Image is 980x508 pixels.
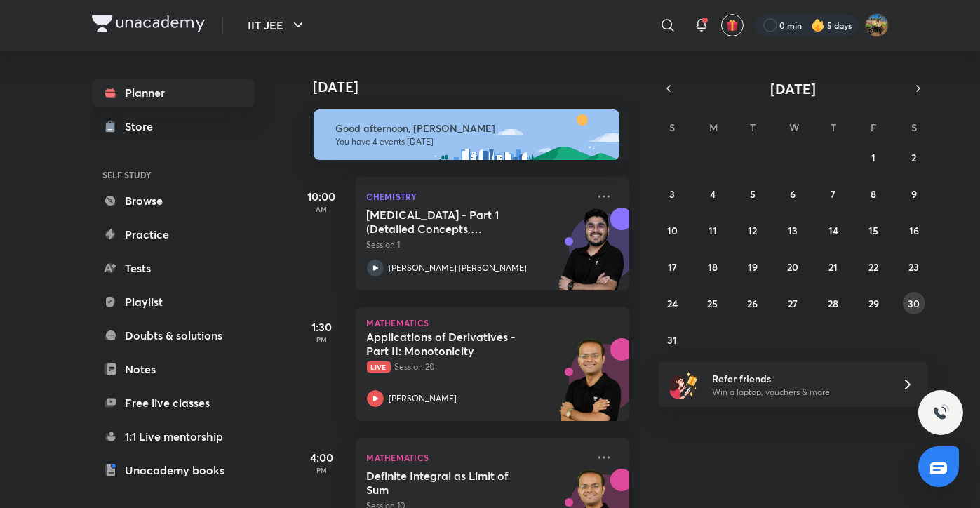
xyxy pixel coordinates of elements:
abbr: August 25, 2025 [707,297,718,310]
button: August 10, 2025 [661,219,683,241]
abbr: August 2, 2025 [911,151,916,164]
button: [DATE] [678,79,908,98]
button: August 17, 2025 [661,255,683,278]
abbr: August 19, 2025 [748,260,758,274]
abbr: Wednesday [789,121,799,134]
a: Free live classes [92,389,255,417]
a: Planner [92,79,255,107]
abbr: August 5, 2025 [750,187,756,201]
img: Company Logo [92,15,205,32]
p: Mathematics [367,319,618,327]
img: ttu [932,404,949,421]
abbr: August 7, 2025 [831,187,835,201]
abbr: August 29, 2025 [868,297,879,310]
button: August 5, 2025 [741,182,764,205]
button: August 1, 2025 [862,146,885,168]
abbr: August 24, 2025 [667,297,678,310]
img: referral [670,370,698,399]
h5: 10:00 [294,188,350,205]
p: Win a laptop, vouchers & more [712,386,885,399]
abbr: August 13, 2025 [788,224,798,237]
h6: Refer friends [712,371,885,386]
abbr: August 1, 2025 [871,151,875,164]
button: August 25, 2025 [702,292,724,314]
img: unacademy [552,338,629,435]
button: August 7, 2025 [822,182,845,205]
a: 1:1 Live mentorship [92,422,255,450]
abbr: Tuesday [750,121,756,134]
button: August 2, 2025 [903,146,925,168]
span: [DATE] [770,79,816,98]
abbr: Monday [709,121,718,134]
button: August 8, 2025 [862,182,885,205]
abbr: August 27, 2025 [788,297,798,310]
img: unacademy [552,208,629,305]
abbr: August 22, 2025 [868,260,878,274]
a: Practice [92,220,255,248]
abbr: August 21, 2025 [828,260,838,274]
abbr: August 11, 2025 [709,224,717,237]
a: Doubts & solutions [92,321,255,349]
p: Session 1 [367,239,587,251]
img: afternoon [314,109,619,160]
abbr: August 31, 2025 [667,333,677,347]
a: Unacademy books [92,456,255,484]
a: Tests [92,254,255,282]
abbr: August 6, 2025 [790,187,796,201]
button: August 30, 2025 [903,292,925,314]
h5: 1:30 [294,319,350,335]
button: August 13, 2025 [781,219,804,241]
button: August 23, 2025 [903,255,925,278]
p: PM [294,466,350,474]
button: August 18, 2025 [702,255,724,278]
abbr: August 20, 2025 [787,260,798,274]
abbr: August 17, 2025 [668,260,677,274]
button: August 15, 2025 [862,219,885,241]
button: August 4, 2025 [702,182,724,205]
abbr: August 8, 2025 [871,187,876,201]
button: August 28, 2025 [822,292,845,314]
abbr: August 9, 2025 [911,187,917,201]
button: August 21, 2025 [822,255,845,278]
button: August 12, 2025 [741,219,764,241]
div: Store [126,118,162,135]
button: August 3, 2025 [661,182,683,205]
button: August 24, 2025 [661,292,683,314]
a: Store [92,112,255,140]
button: August 14, 2025 [822,219,845,241]
button: August 31, 2025 [661,328,683,351]
button: August 22, 2025 [862,255,885,278]
p: Session 20 [367,361,587,373]
abbr: August 12, 2025 [749,224,758,237]
p: You have 4 events [DATE] [336,136,607,147]
h6: SELF STUDY [92,163,255,187]
p: PM [294,335,350,344]
a: Playlist [92,288,255,316]
button: August 27, 2025 [781,292,804,314]
a: Notes [92,355,255,383]
button: August 6, 2025 [781,182,804,205]
button: August 29, 2025 [862,292,885,314]
p: Chemistry [367,188,587,205]
p: [PERSON_NAME] [PERSON_NAME] [389,262,528,274]
abbr: August 16, 2025 [909,224,919,237]
img: streak [811,18,825,32]
abbr: August 15, 2025 [868,224,878,237]
button: August 26, 2025 [741,292,764,314]
abbr: August 26, 2025 [748,297,758,310]
abbr: August 18, 2025 [708,260,718,274]
button: avatar [721,14,744,36]
button: August 16, 2025 [903,219,925,241]
abbr: August 10, 2025 [667,224,678,237]
button: August 19, 2025 [741,255,764,278]
p: [PERSON_NAME] [389,392,457,405]
h5: 4:00 [294,449,350,466]
p: AM [294,205,350,213]
a: Browse [92,187,255,215]
abbr: August 4, 2025 [710,187,716,201]
h5: Hydrocarbons - Part 1 (Detailed Concepts, Mechanism, Critical Thinking and Illustartions) [367,208,542,236]
button: August 11, 2025 [702,219,724,241]
h6: Good afternoon, [PERSON_NAME] [336,122,607,135]
abbr: August 3, 2025 [669,187,675,201]
abbr: Saturday [911,121,917,134]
